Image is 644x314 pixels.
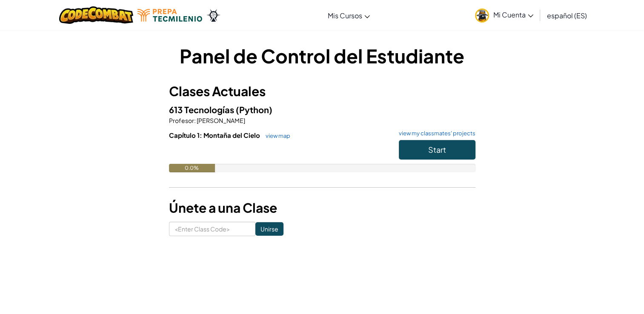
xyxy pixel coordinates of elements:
[5,6,61,13] span: Hi. Need any help?
[328,11,362,20] span: Mis Cursos
[169,222,255,236] input: <Enter Class Code>
[255,222,283,236] input: Unirse
[543,4,591,27] a: español (ES)
[428,145,446,154] span: Start
[169,198,475,217] h3: Únete a una Clase
[169,43,475,69] h1: Panel de Control del Estudiante
[59,6,134,24] img: CodeCombat logo
[194,117,196,124] span: :
[169,164,215,172] div: 0.0%
[206,9,220,22] img: Ozaria
[475,9,489,23] img: avatar
[169,104,236,115] span: 613 Tecnologías
[471,2,538,29] a: Mi Cuenta
[169,131,261,139] span: Capítulo 1: Montaña del Cielo
[395,131,475,136] a: view my classmates' projects
[493,10,533,19] span: Mi Cuenta
[323,4,374,27] a: Mis Cursos
[547,11,587,20] span: español (ES)
[196,117,245,124] span: [PERSON_NAME]
[137,9,202,22] img: Tecmilenio logo
[261,132,290,139] a: view map
[236,104,272,115] span: (Python)
[169,82,475,101] h3: Clases Actuales
[399,140,475,160] button: Start
[169,117,194,124] span: Profesor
